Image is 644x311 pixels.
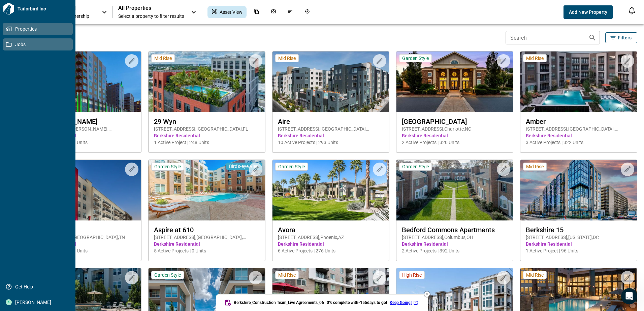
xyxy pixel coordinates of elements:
span: Artisan on 18th [30,226,136,234]
span: Berkshire Residential [278,241,384,247]
span: [STREET_ADDRESS] , Phoenix , AZ [278,234,384,241]
span: Bedford Commons Apartments [402,226,508,234]
span: [STREET_ADDRESS] , [GEOGRAPHIC_DATA] , FL [154,126,260,132]
span: 0 % complete with -155 days to go! [327,300,387,305]
span: [STREET_ADDRESS] , [US_STATE] , DC [526,234,632,241]
span: Berkshire Residential [154,132,260,139]
span: [GEOGRAPHIC_DATA] [402,117,508,126]
span: Aspire at 610 [154,226,260,234]
span: High Rise [402,272,422,278]
span: 1 Active Project | 96 Units [526,247,632,254]
img: property-asset [149,160,265,220]
span: Avora [278,226,384,234]
img: property-asset [272,51,389,112]
span: Garden Style [402,164,429,170]
img: property-asset [520,51,637,112]
span: 3 Active Projects | 322 Units [526,139,632,146]
span: [STREET_ADDRESS] , [GEOGRAPHIC_DATA] , [GEOGRAPHIC_DATA] [526,126,632,132]
button: Open notification feed [626,5,637,16]
div: Issues & Info [284,6,297,18]
span: Get Help [12,283,66,290]
div: Job History [300,6,314,18]
span: [STREET_ADDRESS] , [GEOGRAPHIC_DATA] , [GEOGRAPHIC_DATA] [154,234,260,241]
span: [STREET_ADDRESS] , Columbus , OH [402,234,508,241]
div: Photos [267,6,280,18]
span: Garden Style [154,164,181,170]
span: 5 Active Projects | 0 Units [154,247,260,254]
span: 6 Active Projects | 276 Units [278,247,384,254]
span: Berkshire Residential [154,241,260,247]
a: Properties [3,23,73,35]
img: property-asset [25,160,141,220]
span: 9 Active Projects | 153 Units [30,247,136,254]
a: Keep Going! [390,300,420,305]
span: Berkshire Residential [278,132,384,139]
span: Garden Style [154,272,181,278]
span: Mid Rise [526,55,544,61]
span: Berkshire Residential [402,241,508,247]
img: property-asset [25,51,141,112]
span: 10 Active Projects | 293 Units [278,139,384,146]
button: Add New Property [563,5,613,19]
img: property-asset [149,51,265,112]
button: Filters [605,32,637,43]
span: Garden Style [402,55,429,61]
span: Tailorbird Inc [15,5,73,12]
span: Berkshire Residential [526,132,632,139]
span: Filters [618,34,632,41]
span: Berkshire Residential [402,132,508,139]
span: Asset View [220,9,243,15]
div: Asset View [207,6,247,18]
iframe: Intercom live chat [621,288,637,304]
img: property-asset [396,51,513,112]
span: Aire [278,117,384,126]
span: [STREET_ADDRESS] , [GEOGRAPHIC_DATA][PERSON_NAME] , CA [278,126,384,132]
span: Berkshire Residential [30,132,136,139]
span: Garden Style [278,164,305,170]
img: property-asset [396,160,513,220]
span: [PERSON_NAME] [12,299,66,306]
span: Select a property to filter results [118,13,184,20]
span: [STREET_ADDRESS] , [GEOGRAPHIC_DATA] , TN [30,234,136,241]
span: 1 Active Project | 248 Units [154,139,260,146]
span: [STREET_ADDRESS] , Charlotte , NC [402,126,508,132]
span: Mid Rise [278,272,296,278]
span: 2 Active Projects | 320 Units [402,139,508,146]
span: Berkshire Residential [526,241,632,247]
button: Search properties [586,31,599,44]
span: 2020 [PERSON_NAME] [30,117,136,126]
span: Amber [526,117,632,126]
span: Mid Rise [526,164,544,170]
span: Mid Rise [278,55,296,61]
span: Berkshire_Construction Team_Live Agreements_06 [234,300,324,305]
span: 123 Properties [24,34,503,41]
span: 2 Active Projects | 392 Units [402,247,508,254]
span: All Properties [118,5,184,11]
div: Documents [250,6,263,18]
span: 29 Wyn [154,117,260,126]
span: Bird's-eye View [229,163,260,169]
span: Jobs [12,41,66,48]
span: Mid Rise [154,55,172,61]
img: property-asset [520,160,637,220]
a: Jobs [3,38,73,50]
span: Berkshire 15 [526,226,632,234]
span: Properties [12,26,66,32]
span: Mid Rise [526,272,544,278]
span: Add New Property [569,9,607,15]
img: property-asset [272,160,389,220]
span: Berkshire Residential [30,241,136,247]
span: 7 Active Projects | 231 Units [30,139,136,146]
span: [STREET_ADDRESS][PERSON_NAME] , [GEOGRAPHIC_DATA] , CO [30,126,136,132]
